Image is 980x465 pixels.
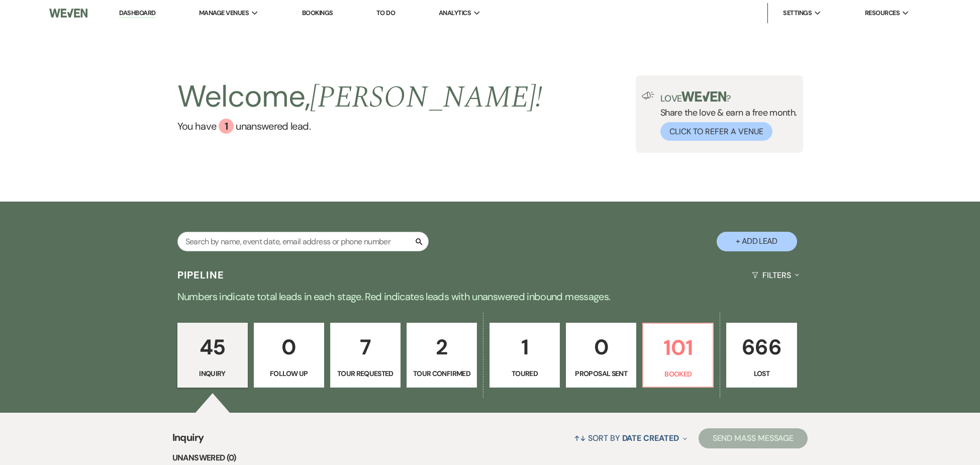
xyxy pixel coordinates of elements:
button: Sort By Date Created [570,425,691,451]
span: ↑↓ [574,433,586,443]
a: 45Inquiry [177,323,248,388]
span: Inquiry [172,430,204,451]
p: 1 [496,330,553,364]
span: Settings [783,8,812,18]
a: To Do [376,9,395,17]
img: Weven Logo [49,3,88,24]
div: Share the love & earn a free month. [654,91,797,141]
a: 0Follow Up [254,323,324,388]
p: Lost [733,368,790,379]
p: Tour Confirmed [413,368,470,379]
a: You have 1 unanswered lead. [177,119,543,134]
span: Date Created [622,433,679,443]
a: Dashboard [119,9,155,18]
p: 45 [184,330,241,364]
p: Toured [496,368,553,379]
span: Analytics [439,8,471,18]
a: 666Lost [726,323,797,388]
a: 1Toured [489,323,560,388]
p: 7 [337,330,394,364]
h3: Pipeline [177,268,225,282]
p: 0 [260,330,318,364]
p: 666 [733,330,790,364]
p: 2 [413,330,470,364]
span: Manage Venues [199,8,249,18]
p: Booked [649,368,707,380]
input: Search by name, event date, email address or phone number [177,232,429,251]
button: Send Mass Message [699,428,808,448]
a: 0Proposal Sent [566,323,636,388]
p: 101 [649,331,707,364]
button: Filters [748,262,803,289]
button: + Add Lead [717,232,797,251]
a: Bookings [302,9,333,17]
p: Follow Up [260,368,318,379]
a: 7Tour Requested [330,323,401,388]
p: Inquiry [184,368,241,379]
li: Unanswered (0) [172,451,808,464]
span: [PERSON_NAME] ! [310,74,542,121]
p: Numbers indicate total leads in each stage. Red indicates leads with unanswered inbound messages. [128,289,852,305]
img: loud-speaker-illustration.svg [642,91,654,100]
a: 101Booked [642,323,714,388]
p: 0 [572,330,630,364]
img: weven-logo-green.svg [681,91,726,102]
button: Click to Refer a Venue [660,122,772,141]
p: Proposal Sent [572,368,630,379]
span: Resources [865,8,900,18]
div: 1 [219,119,234,134]
a: 2Tour Confirmed [407,323,477,388]
p: Tour Requested [337,368,394,379]
h2: Welcome, [177,75,543,119]
p: Love ? [660,91,797,103]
